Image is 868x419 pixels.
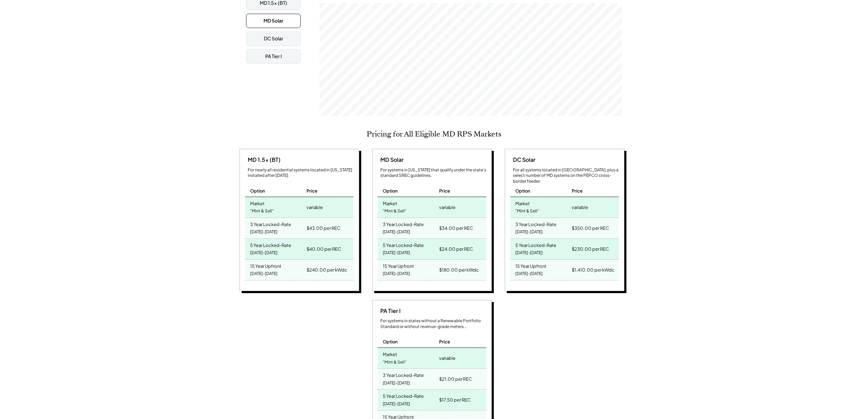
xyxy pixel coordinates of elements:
div: 15 Year Upfront [515,261,546,269]
div: For systems in states without a Renewable Portfolio Standard or without revenue-grade meters... [380,318,486,330]
div: $17.50 per REC [439,395,471,405]
div: 5 Year Locked-Rate [515,240,556,248]
div: $21.00 per REC [439,374,472,384]
div: "Mint & Sell" [383,207,406,216]
div: $230.00 per REC [572,244,609,254]
div: For nearly all residential systems located in [US_STATE] installed after [DATE]. [248,167,354,179]
div: 3 Year Locked-Rate [383,220,424,227]
div: PA Tier I [265,53,282,60]
div: 5 Year Locked-Rate [383,391,424,399]
div: [DATE]-[DATE] [383,227,410,237]
div: $1,410.00 per kWdc [572,265,614,275]
div: "Mint & Sell" [383,358,406,367]
div: variable [307,202,323,212]
div: $34.00 per REC [439,223,473,233]
div: Option [383,188,398,194]
div: Market [515,199,530,207]
div: $24.00 per REC [439,244,473,254]
div: Option [515,188,530,194]
div: 5 Year Locked-Rate [250,240,291,248]
div: MD 1.5x (BT) [245,156,281,163]
div: [DATE]-[DATE] [515,248,543,258]
div: $180.00 per kWdc [439,265,479,275]
div: $240.00 per kWdc [307,265,347,275]
div: Price [439,188,450,194]
div: [DATE]-[DATE] [250,269,277,278]
div: $40.00 per REC [307,244,341,254]
div: "Mint & Sell" [250,207,274,216]
div: [DATE]-[DATE] [383,248,410,258]
div: Market [250,199,265,207]
div: For systems in [US_STATE] that qualify under the state's standard SREC guidelines. [380,167,486,179]
div: "Mint & Sell" [515,207,539,216]
div: 3 Year Locked-Rate [515,220,556,227]
div: 15 Year Upfront [250,261,281,269]
div: DC Solar [264,35,283,42]
div: DC Solar [510,156,535,163]
div: Market [383,199,397,207]
div: MD Solar [263,17,283,24]
div: $350.00 per REC [572,223,609,233]
div: MD Solar [378,156,404,163]
div: For all systems located in [GEOGRAPHIC_DATA], plus a select number of MD systems on the PEPCO cro... [513,167,619,184]
div: Option [250,188,265,194]
div: Price [572,188,583,194]
div: variable [439,353,456,363]
div: [DATE]-[DATE] [250,248,277,258]
div: PA Tier I [378,307,401,315]
div: [DATE]-[DATE] [383,400,410,409]
div: Price [307,188,317,194]
div: [DATE]-[DATE] [250,227,277,237]
div: 3 Year Locked-Rate [250,220,291,227]
div: [DATE]-[DATE] [515,269,543,278]
div: Market [383,350,397,357]
div: [DATE]-[DATE] [383,379,410,388]
div: [DATE]-[DATE] [515,227,543,237]
div: Price [439,339,450,345]
div: 15 Year Upfront [383,261,414,269]
div: 3 Year Locked-Rate [383,370,424,378]
div: variable [572,202,588,212]
h2: Pricing for All Eligible MD RPS Markets [367,130,501,139]
div: Option [383,339,398,345]
div: $43.00 per REC [307,223,340,233]
div: 5 Year Locked-Rate [383,240,424,248]
div: [DATE]-[DATE] [383,269,410,278]
div: variable [439,202,456,212]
